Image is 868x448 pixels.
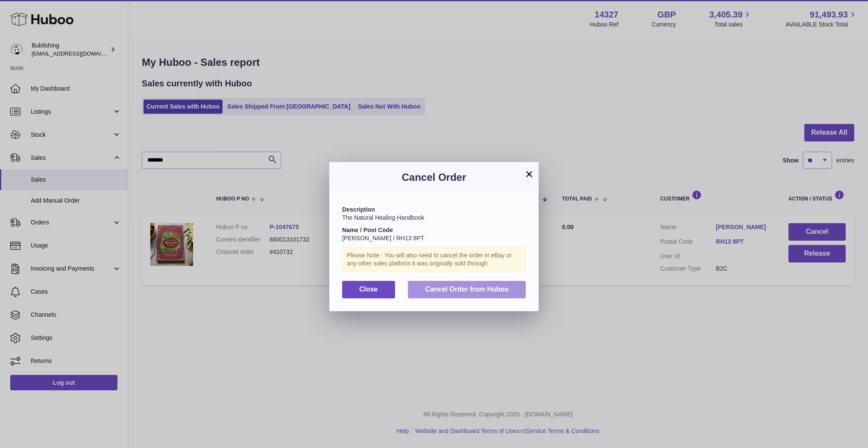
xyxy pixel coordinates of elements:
div: Please Note : You will also need to cancel the order in eBay or any other sales platform it was o... [342,247,526,272]
button: Cancel Order from Huboo [408,281,526,298]
span: Cancel Order from Huboo [425,286,509,293]
span: The Natural Healing Handbook [342,214,424,221]
button: Close [342,281,395,298]
span: [PERSON_NAME] / RH13 8PT [342,235,424,242]
strong: Description [342,206,375,213]
span: Close [359,286,378,293]
strong: Name / Post Code [342,227,393,233]
h3: Cancel Order [342,171,526,184]
button: × [524,169,534,179]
